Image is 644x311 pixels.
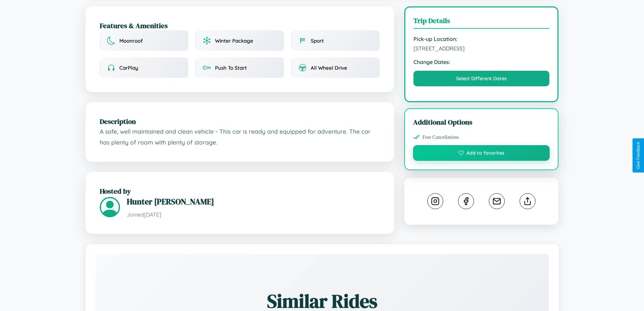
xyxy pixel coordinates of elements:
[100,126,380,148] p: A safe, well maintained and clean vehicle - This car is ready and equipped for adventure. The car...
[413,36,550,42] strong: Pick-up Location:
[100,116,380,126] h2: Description
[413,16,550,29] h3: Trip Details
[100,186,380,196] h2: Hosted by
[100,21,380,30] h2: Features & Amenities
[127,210,380,220] p: Joined [DATE]
[413,45,550,52] span: [STREET_ADDRESS]
[413,145,550,161] button: Add to favorites
[413,59,550,65] strong: Change Dates:
[636,142,641,169] div: Give Feedback
[413,71,550,86] button: Select Different Dates
[215,65,247,71] span: Push To Start
[119,65,138,71] span: CarPlay
[311,65,347,71] span: All Wheel Drive
[423,134,459,140] span: Free Cancellations
[127,196,380,207] h3: Hunter [PERSON_NAME]
[311,38,324,44] span: Sport
[413,117,550,127] h3: Additional Options
[215,38,253,44] span: Winter Package
[119,38,143,44] span: Moonroof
